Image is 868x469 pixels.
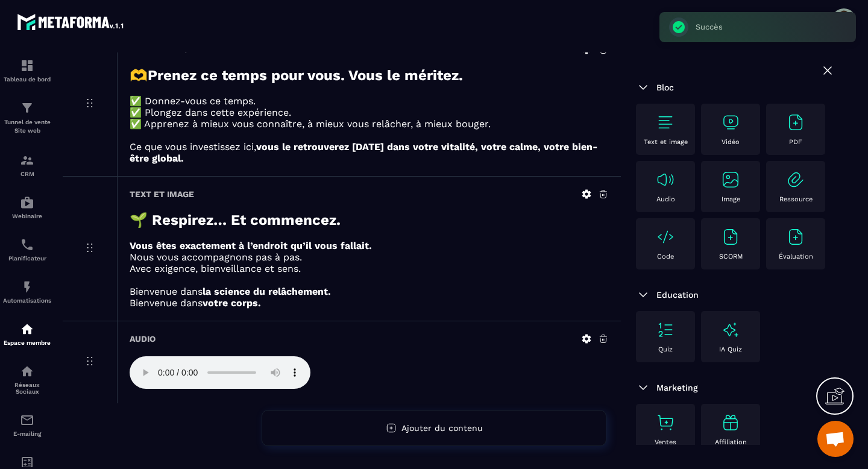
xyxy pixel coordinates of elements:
img: arrow-down [636,288,650,302]
p: Espace membre [3,339,51,346]
p: Ressource [779,195,813,203]
p: Automatisations [3,297,51,304]
a: automationsautomationsEspace membre [3,313,51,355]
img: formation [20,58,34,73]
p: PDF [789,138,802,146]
img: text-image no-wra [656,170,675,189]
strong: Vous êtes exactement à l’endroit qu’il vous fallait. [130,240,372,251]
p: Ce que vous investissez ici, [130,141,609,164]
h2: 🫶 [130,67,609,84]
span: Ajouter du contenu [401,423,483,433]
p: Planificateur [3,255,51,262]
strong: la science du relâchement. [203,286,331,297]
img: social-network [20,364,34,379]
a: emailemailE-mailing [3,404,51,446]
img: automations [20,195,34,210]
p: ✅ Apprenez à mieux vous connaître, à mieux vous relâcher, à mieux bouger. [130,118,609,130]
p: Affiliation [715,438,747,446]
img: arrow-down [636,380,650,395]
p: IA Quiz [719,345,742,353]
h6: Audio [130,334,156,344]
img: logo [17,11,125,33]
p: Réseaux Sociaux [3,382,51,395]
strong: 🌱 Respirez… Et commencez. [130,212,341,228]
img: text-image no-wra [721,170,740,189]
span: Bloc [656,83,674,92]
img: text-image no-wra [786,227,805,247]
img: text-image no-wra [656,413,675,432]
p: Quiz [658,345,673,353]
img: text-image [721,413,740,432]
a: automationsautomationsAutomatisations [3,271,51,313]
a: formationformationTableau de bord [3,49,51,92]
p: Tunnel de vente Site web [3,118,51,135]
p: Code [657,253,674,260]
img: formation [20,101,34,115]
p: Vidéo [722,138,740,146]
img: text-image no-wra [656,227,675,247]
p: Nous vous accompagnons pas à pas. [130,251,609,263]
p: SCORM [719,253,743,260]
img: text-image no-wra [721,113,740,132]
img: arrow-down [636,80,650,95]
a: social-networksocial-networkRéseaux Sociaux [3,355,51,404]
img: text-image no-wra [656,320,675,339]
p: Image [722,195,740,203]
div: Ouvrir le chat [817,421,854,457]
p: Bienvenue dans [130,297,609,309]
strong: Prenez ce temps pour vous. Vous le méritez. [148,67,463,84]
p: Bienvenue dans [130,286,609,297]
img: text-image [721,320,740,339]
strong: votre corps. [203,297,261,309]
a: formationformationTunnel de vente Site web [3,92,51,144]
a: schedulerschedulerPlanificateur [3,228,51,271]
span: Education [656,290,699,300]
p: Ventes [655,438,676,446]
p: ✅ Plongez dans cette expérience. [130,107,609,118]
a: automationsautomationsWebinaire [3,186,51,228]
p: Text et image [644,138,688,146]
img: formation [20,153,34,168]
p: Évaluation [779,253,813,260]
p: ✅ Donnez-vous ce temps. [130,95,609,107]
p: Tableau de bord [3,76,51,83]
p: Webinaire [3,213,51,219]
img: text-image no-wra [786,170,805,189]
h6: Text et image [130,189,194,199]
img: scheduler [20,238,34,252]
p: E-mailing [3,430,51,437]
strong: vous le retrouverez [DATE] dans votre vitalité, votre calme, votre bien-être global. [130,141,597,164]
img: text-image no-wra [786,113,805,132]
img: automations [20,322,34,336]
img: text-image no-wra [656,113,675,132]
a: formationformationCRM [3,144,51,186]
img: text-image no-wra [721,227,740,247]
span: Marketing [656,383,698,392]
p: CRM [3,171,51,177]
img: automations [20,280,34,294]
img: email [20,413,34,427]
p: Avec exigence, bienveillance et sens. [130,263,609,274]
p: Audio [656,195,675,203]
